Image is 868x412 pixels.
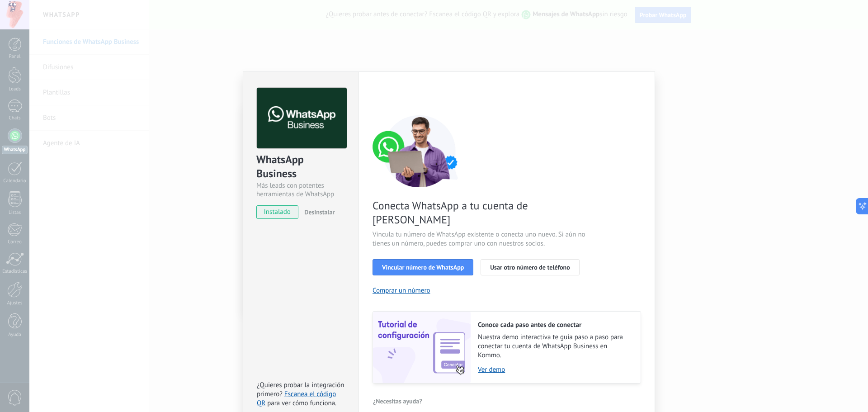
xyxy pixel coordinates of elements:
img: connect number [373,115,467,187]
button: Comprar un número [373,286,430,295]
a: Ver demo [478,365,632,374]
a: Escanea el código QR [257,390,336,407]
img: logo_main.png [257,88,347,149]
span: Desinstalar [304,208,335,216]
h2: Conoce cada paso antes de conectar [478,321,632,329]
button: Vincular número de WhatsApp [373,259,473,275]
span: Vincular número de WhatsApp [382,264,464,270]
span: instalado [257,205,298,219]
button: Usar otro número de teléfono [481,259,579,275]
span: ¿Necesitas ayuda? [373,398,422,404]
div: Más leads con potentes herramientas de WhatsApp [256,181,345,199]
span: Vincula tu número de WhatsApp existente o conecta uno nuevo. Si aún no tienes un número, puedes c... [373,230,588,248]
span: Usar otro número de teléfono [490,264,570,270]
span: Conecta WhatsApp a tu cuenta de [PERSON_NAME] [373,199,588,227]
span: Nuestra demo interactiva te guía paso a paso para conectar tu cuenta de WhatsApp Business en Kommo. [478,333,632,360]
button: ¿Necesitas ayuda? [373,394,423,408]
div: WhatsApp Business [256,152,345,181]
button: Desinstalar [301,205,335,219]
span: para ver cómo funciona. [267,399,336,407]
span: ¿Quieres probar la integración primero? [257,381,344,398]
